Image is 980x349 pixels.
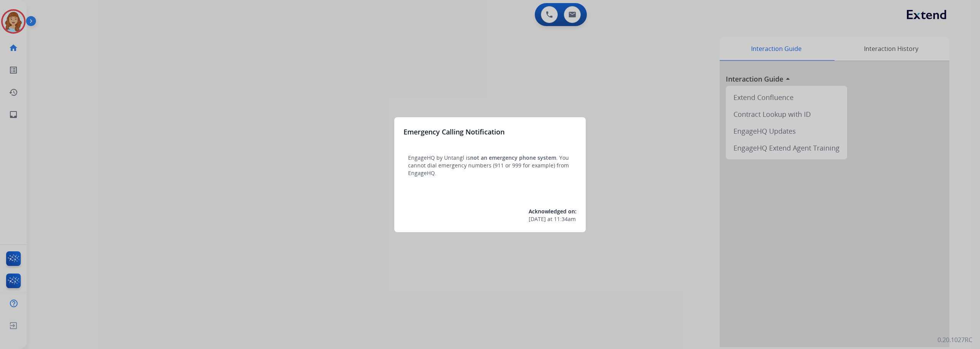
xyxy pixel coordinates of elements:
span: Acknowledged on: [529,208,577,215]
div: at [529,215,577,223]
p: EngageHQ by Untangl is . You cannot dial emergency numbers (911 or 999 for example) from EngageHQ. [408,154,572,177]
p: 0.20.1027RC [938,335,972,344]
span: 11:34am [554,215,576,223]
span: not an emergency phone system [470,154,556,161]
h3: Emergency Calling Notification [403,126,505,137]
span: [DATE] [529,215,546,223]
